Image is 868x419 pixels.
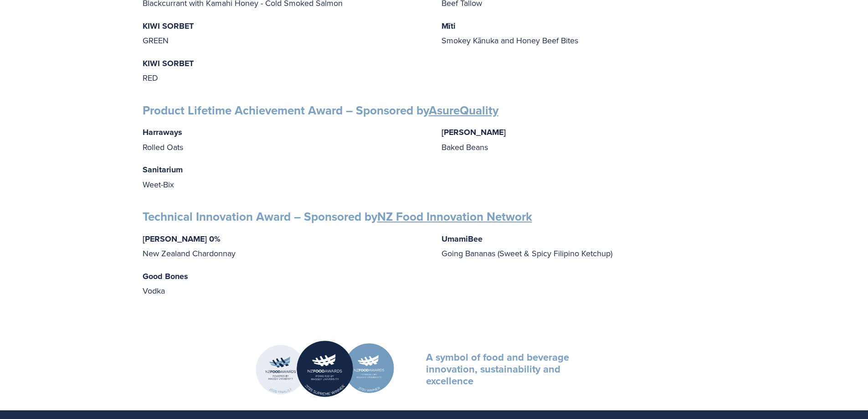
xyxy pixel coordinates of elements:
[442,125,726,154] p: Baked Beans
[143,162,427,191] p: Weet-Bix
[442,19,726,48] p: Smokey Kānuka and Honey Beef Bites
[442,126,506,138] strong: [PERSON_NAME]
[429,102,498,119] a: AsureQuality
[143,102,498,119] strong: Product Lifetime Achievement Award – Sponsored by
[426,350,572,388] strong: A symbol of food and beverage innovation, sustainability and excellence
[143,164,183,176] strong: Sanitarium
[143,269,427,298] p: Vodka
[143,125,427,154] p: Rolled Oats
[442,232,726,261] p: Going Bananas (Sweet & Spicy Filipino Ketchup)
[143,233,221,245] strong: [PERSON_NAME] 0%
[442,233,483,245] strong: UmamiBee
[143,208,532,225] strong: Technical Innovation Award – Sponsored by
[143,232,427,261] p: New Zealand Chardonnay
[143,19,427,48] p: GREEN
[143,56,427,85] p: RED
[442,20,456,32] strong: Mīti
[143,57,194,69] strong: KIWI SORBET
[143,20,194,32] strong: KIWI SORBET
[143,126,182,138] strong: Harraways
[377,208,532,225] a: NZ Food Innovation Network
[143,270,188,282] strong: Good Bones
